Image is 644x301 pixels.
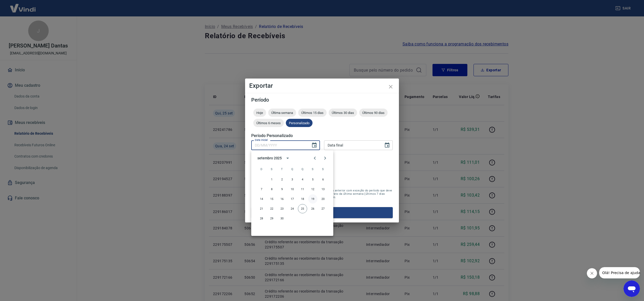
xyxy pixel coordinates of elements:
button: 22 [267,204,276,213]
span: segunda-feira [267,164,276,174]
span: quarta-feira [288,164,297,174]
button: calendar view is open, switch to year view [283,154,292,162]
button: Next month [320,153,330,163]
button: 13 [318,185,328,194]
button: 30 [277,214,287,223]
button: 5 [308,175,317,184]
label: Data inicial [255,138,268,142]
button: 24 [288,204,297,213]
button: 23 [277,204,287,213]
button: 3 [288,175,297,184]
button: 29 [267,214,276,223]
span: domingo [257,164,266,174]
input: DD/MM/YYYY [251,140,307,150]
span: Últimos 30 dias [329,111,357,115]
button: 25 [298,204,307,213]
button: 28 [257,214,266,223]
button: 7 [257,185,266,194]
input: DD/MM/YYYY [324,140,380,150]
span: Últimos 90 dias [359,111,388,115]
button: 20 [318,194,328,203]
button: 2 [277,175,287,184]
button: close [385,81,397,93]
button: 26 [308,204,317,213]
button: 9 [277,185,287,194]
button: 6 [318,175,328,184]
span: Hoje [253,111,266,115]
button: Choose date [382,140,392,150]
iframe: Botão para abrir a janela de mensagens [623,280,640,297]
button: 16 [277,194,287,203]
button: 8 [267,185,276,194]
button: 27 [318,204,328,213]
span: sexta-feira [308,164,317,174]
button: Choose date [309,140,319,150]
iframe: Mensagem da empresa [599,267,640,278]
span: Olá! Precisa de ajuda? [3,4,43,8]
iframe: Fechar mensagem [587,268,597,278]
div: Últimos 6 meses [253,119,284,127]
h4: Exportar [249,83,395,89]
div: Últimos 90 dias [359,109,388,117]
span: quinta-feira [298,164,307,174]
span: Personalizado [286,121,313,125]
button: 21 [257,204,266,213]
button: 17 [288,194,297,203]
div: Personalizado [286,119,313,127]
h5: Período Personalizado [251,133,393,138]
div: Últimos 30 dias [329,109,357,117]
button: 1 [267,175,276,184]
button: Previous month [310,153,320,163]
span: Últimos 15 dias [298,111,327,115]
button: 4 [298,175,307,184]
span: Última semana [268,111,296,115]
div: Última semana [268,109,296,117]
button: 12 [308,185,317,194]
span: terça-feira [277,164,287,174]
span: Últimos 6 meses [253,121,284,125]
button: 11 [298,185,307,194]
button: 19 [308,194,317,203]
div: setembro 2025 [257,156,282,161]
button: 15 [267,194,276,203]
span: sábado [318,164,328,174]
button: 18 [298,194,307,203]
button: 14 [257,194,266,203]
h5: Período [251,97,393,102]
div: Hoje [253,109,266,117]
button: 10 [288,185,297,194]
div: Últimos 15 dias [298,109,327,117]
